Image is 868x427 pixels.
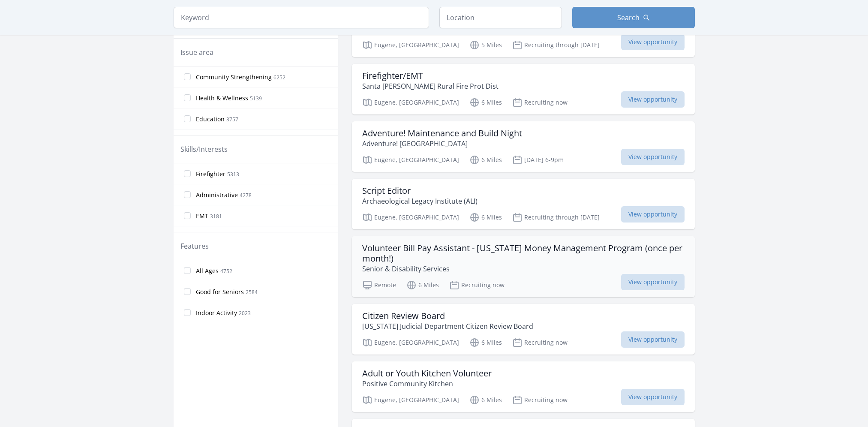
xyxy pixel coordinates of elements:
[196,115,225,123] span: Education
[621,149,685,165] span: View opportunity
[184,170,191,177] input: Firefighter 5313
[439,7,562,28] input: Location
[273,74,285,81] span: 6252
[184,73,191,80] input: Community Strengthening 6252
[617,12,640,23] span: Search
[220,268,232,275] span: 4752
[184,115,191,122] input: Education 3757
[449,280,505,290] p: Recruiting now
[362,368,492,379] h3: Adult or Youth Kitchen Volunteer
[621,34,685,50] span: View opportunity
[184,191,191,198] input: Administrative 4278
[196,212,208,220] span: EMT
[352,236,695,297] a: Volunteer Bill Pay Assistant - [US_STATE] Money Management Program (once per month!) Senior & Dis...
[362,71,499,81] h3: Firefighter/EMT
[362,264,685,274] p: Senior & Disability Services
[469,395,502,405] p: 6 Miles
[469,155,502,165] p: 6 Miles
[196,288,244,296] span: Good for Seniors
[621,91,685,108] span: View opportunity
[226,116,238,123] span: 3757
[362,138,522,149] p: Adventure! [GEOGRAPHIC_DATA]
[180,241,209,251] legend: Features
[469,97,502,108] p: 6 Miles
[362,186,478,196] h3: Script Editor
[572,7,695,28] button: Search
[184,212,191,219] input: EMT 3181
[196,267,219,275] span: All Ages
[362,395,459,405] p: Eugene, [GEOGRAPHIC_DATA]
[362,337,459,348] p: Eugene, [GEOGRAPHIC_DATA]
[469,337,502,348] p: 6 Miles
[180,144,228,154] legend: Skills/Interests
[362,155,459,165] p: Eugene, [GEOGRAPHIC_DATA]
[362,81,499,91] p: Santa [PERSON_NAME] Rural Fire Prot Dist
[196,73,272,81] span: Community Strengthening
[512,337,568,348] p: Recruiting now
[250,95,262,102] span: 5139
[184,288,191,295] input: Good for Seniors 2584
[240,192,252,199] span: 4278
[362,311,533,321] h3: Citizen Review Board
[362,128,522,138] h3: Adventure! Maintenance and Build Night
[512,155,564,165] p: [DATE] 6-9pm
[406,280,439,290] p: 6 Miles
[512,97,568,108] p: Recruiting now
[352,361,695,412] a: Adult or Youth Kitchen Volunteer Positive Community Kitchen Eugene, [GEOGRAPHIC_DATA] 6 Miles Rec...
[174,7,429,28] input: Keyword
[362,379,492,389] p: Positive Community Kitchen
[512,395,568,405] p: Recruiting now
[512,40,600,50] p: Recruiting through [DATE]
[196,309,237,317] span: Indoor Activity
[196,94,248,102] span: Health & Wellness
[352,179,695,229] a: Script Editor Archaeological Legacy Institute (ALI) Eugene, [GEOGRAPHIC_DATA] 6 Miles Recruiting ...
[621,331,685,348] span: View opportunity
[227,171,239,178] span: 5313
[362,97,459,108] p: Eugene, [GEOGRAPHIC_DATA]
[352,121,695,172] a: Adventure! Maintenance and Build Night Adventure! [GEOGRAPHIC_DATA] Eugene, [GEOGRAPHIC_DATA] 6 M...
[512,212,600,223] p: Recruiting through [DATE]
[196,191,238,199] span: Administrative
[621,206,685,223] span: View opportunity
[210,213,222,220] span: 3181
[362,280,396,290] p: Remote
[362,321,533,331] p: [US_STATE] Judicial Department Citizen Review Board
[362,196,478,206] p: Archaeological Legacy Institute (ALI)
[469,212,502,223] p: 6 Miles
[246,289,258,296] span: 2584
[621,389,685,405] span: View opportunity
[180,47,213,57] legend: Issue area
[362,212,459,223] p: Eugene, [GEOGRAPHIC_DATA]
[621,274,685,290] span: View opportunity
[352,64,695,114] a: Firefighter/EMT Santa [PERSON_NAME] Rural Fire Prot Dist Eugene, [GEOGRAPHIC_DATA] 6 Miles Recrui...
[184,94,191,101] input: Health & Wellness 5139
[469,40,502,50] p: 5 Miles
[196,170,225,178] span: Firefighter
[362,40,459,50] p: Eugene, [GEOGRAPHIC_DATA]
[362,243,685,264] h3: Volunteer Bill Pay Assistant - [US_STATE] Money Management Program (once per month!)
[184,309,191,316] input: Indoor Activity 2023
[184,267,191,274] input: All Ages 4752
[239,310,251,317] span: 2023
[352,304,695,355] a: Citizen Review Board [US_STATE] Judicial Department Citizen Review Board Eugene, [GEOGRAPHIC_DATA...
